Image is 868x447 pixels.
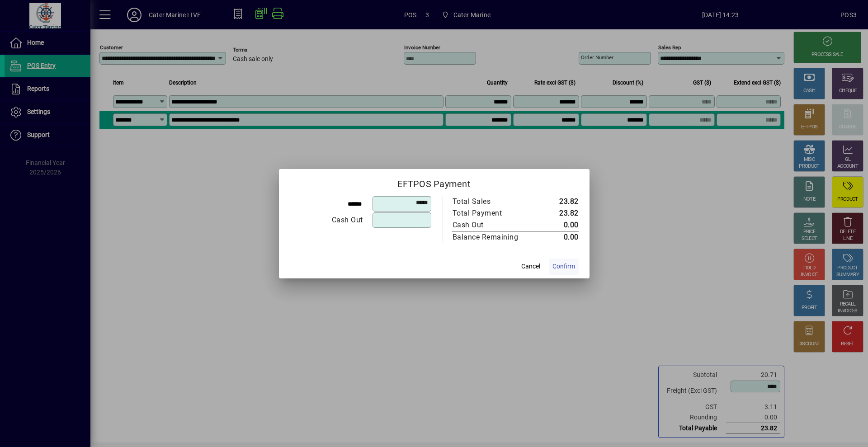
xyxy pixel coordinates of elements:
[538,207,579,219] td: 23.82
[538,196,579,207] td: 23.82
[453,232,528,243] div: Balance Remaining
[538,231,579,243] td: 0.00
[279,169,590,195] h2: EFTPOS Payment
[453,220,528,231] div: Cash Out
[538,219,579,231] td: 0.00
[452,196,538,207] td: Total Sales
[552,262,575,271] span: Confirm
[290,215,363,226] div: Cash Out
[549,259,579,275] button: Confirm
[516,259,545,275] button: Cancel
[521,262,540,271] span: Cancel
[452,207,538,219] td: Total Payment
